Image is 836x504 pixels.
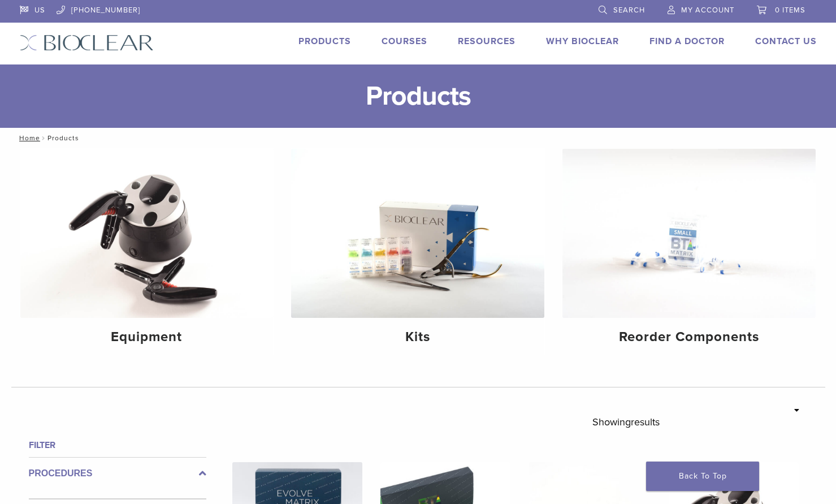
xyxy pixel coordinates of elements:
a: Resources [458,36,516,47]
a: Contact Us [755,36,817,47]
h4: Kits [300,327,535,347]
img: Bioclear [20,35,154,51]
span: Search [613,6,645,15]
label: Procedures [29,467,206,480]
img: Reorder Components [562,149,816,318]
span: 0 items [775,6,805,15]
h4: Reorder Components [571,327,807,347]
a: Equipment [20,149,274,355]
a: Why Bioclear [546,36,619,47]
p: Showing results [592,410,660,434]
a: Find A Doctor [649,36,725,47]
nav: Products [11,128,825,148]
h4: Filter [29,438,206,452]
img: Equipment [20,149,274,318]
a: Back To Top [646,462,759,491]
a: Home [16,134,40,142]
h4: Equipment [29,327,265,347]
a: Kits [291,149,544,355]
img: Kits [291,149,544,318]
a: Courses [382,36,427,47]
span: / [40,135,47,141]
a: Products [298,36,351,47]
span: My Account [681,6,734,15]
a: Reorder Components [562,149,816,355]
